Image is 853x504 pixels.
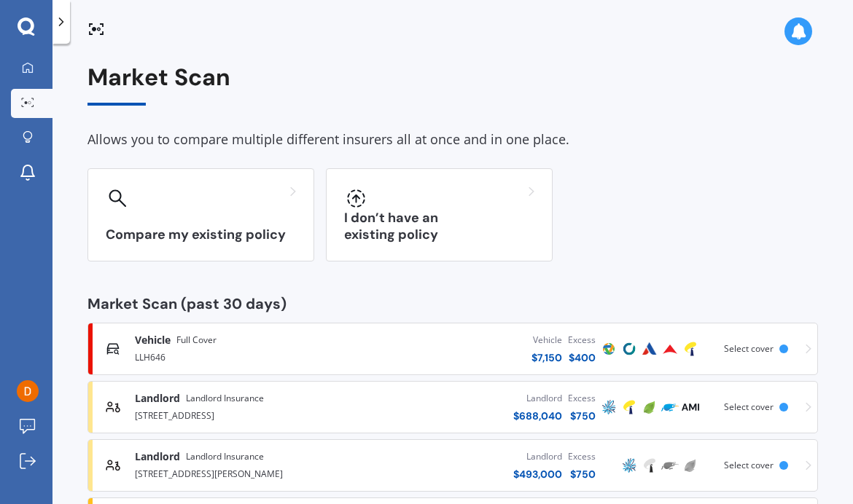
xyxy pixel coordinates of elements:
img: Tower [682,340,699,358]
img: AMP [620,457,638,474]
div: [STREET_ADDRESS][PERSON_NAME] [135,464,352,481]
span: Landlord Insurance [186,391,264,406]
img: Initio [641,398,658,416]
img: Tower [641,457,658,474]
div: Excess [568,391,596,406]
img: Provident [661,340,679,358]
span: Select cover [724,459,774,471]
img: ACg8ocK7TYjoSqbML1uvn5KNV5TeFsPsPbONlQ3lLjs7tSTGlkd-rg=s96-c [17,380,39,402]
a: VehicleFull CoverLLH646Vehicle$7,150Excess$400ProtectaCoveAutosureProvidentTowerSelect cover [87,323,818,375]
span: Select cover [724,401,774,413]
span: Vehicle [135,333,171,347]
div: $ 750 [568,409,596,423]
div: $ 493,000 [513,467,562,481]
div: [STREET_ADDRESS] [135,406,352,423]
div: $ 7,150 [531,350,562,365]
div: Vehicle [531,333,562,347]
div: $ 750 [568,467,596,481]
div: $ 688,040 [513,409,562,423]
span: Landlord [135,449,180,464]
img: AMI [682,398,699,416]
img: Trade Me Insurance [661,457,679,474]
img: Protecta [600,340,618,358]
a: LandlordLandlord Insurance[STREET_ADDRESS]Landlord$688,040Excess$750AMPTowerInitioTrade Me Insura... [87,381,818,433]
div: LLH646 [135,347,352,365]
div: Landlord [513,391,562,406]
span: Select cover [724,342,774,355]
div: Excess [568,333,596,347]
img: Trade Me Insurance [661,398,679,416]
div: Allows you to compare multiple different insurers all at once and in one place. [87,129,818,151]
img: AMP [600,398,618,416]
div: $ 400 [568,350,596,365]
img: Tower [620,398,638,416]
span: Full Cover [176,333,217,347]
img: Cove [620,340,638,358]
span: Landlord Insurance [186,449,264,464]
div: Market Scan (past 30 days) [87,296,818,311]
div: Excess [568,449,596,464]
h3: I don’t have an existing policy [344,210,534,243]
img: landlord.470ea2398dcb263567d0.svg [106,400,120,414]
div: Market Scan [87,64,818,106]
img: landlord.470ea2398dcb263567d0.svg [106,458,120,473]
img: Autosure [641,340,658,358]
div: Landlord [513,449,562,464]
h3: Compare my existing policy [106,227,296,243]
span: Landlord [135,391,180,406]
img: Initio [682,457,699,474]
a: LandlordLandlord Insurance[STREET_ADDRESS][PERSON_NAME]Landlord$493,000Excess$750AMPTowerTrade Me... [87,439,818,492]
